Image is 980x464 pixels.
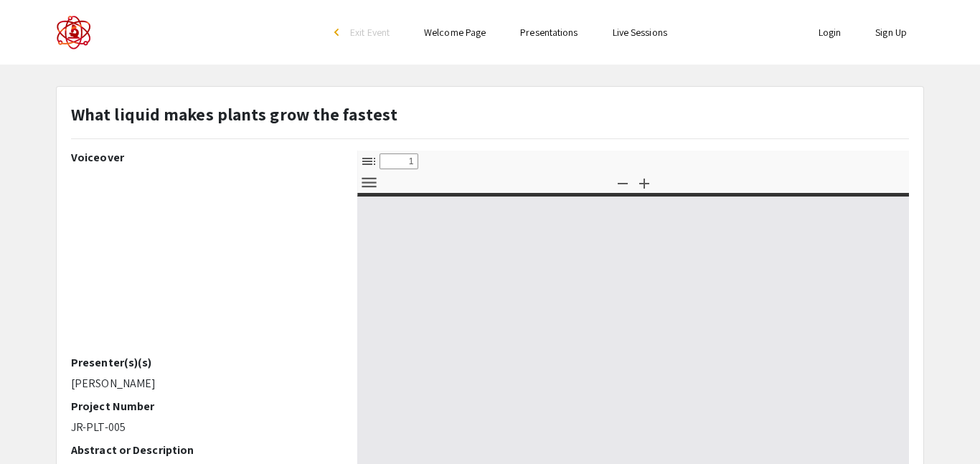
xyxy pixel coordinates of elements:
a: Presentations [520,26,578,39]
h2: Abstract or Description [71,443,336,457]
strong: What liquid makes plants grow the fastest [71,103,397,126]
button: Zoom In [632,172,656,193]
span: Exit Event [350,26,390,39]
img: The 2022 CoorsTek Denver Metro Regional Science and Engineering Fair [56,14,92,50]
a: The 2022 CoorsTek Denver Metro Regional Science and Engineering Fair [56,14,106,50]
div: arrow_back_ios [334,28,343,37]
h2: Project Number [71,399,336,413]
a: Sign Up [875,26,907,39]
p: [PERSON_NAME] [71,375,336,392]
button: Zoom Out [611,172,635,193]
a: Live Sessions [613,26,667,39]
input: Page [380,153,418,169]
button: Toggle Sidebar [357,151,381,171]
a: Welcome Page [424,26,486,39]
h2: Presenter(s)(s) [71,356,336,369]
button: Tools [357,172,381,193]
h2: Voiceover [71,151,336,164]
p: JR-PLT-005 [71,419,336,436]
a: Login [819,26,842,39]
